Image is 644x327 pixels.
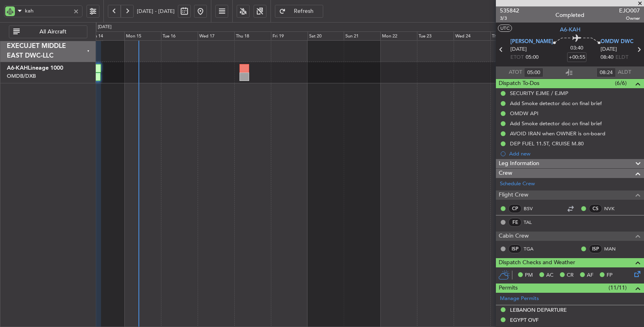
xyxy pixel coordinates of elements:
[508,204,522,213] div: CP
[510,130,605,137] div: AVOID IRAN when OWNER is on-board
[499,258,575,267] span: Dispatch Checks and Weather
[524,68,543,77] input: --:--
[500,180,535,188] a: Schedule Crew
[526,54,539,62] span: 05:00
[7,65,63,71] a: A6-KAHLineage 1000
[275,5,323,18] button: Refresh
[601,54,613,62] span: 08:40
[560,25,580,34] span: A6-KAH
[510,38,553,46] span: [PERSON_NAME]
[500,6,519,15] span: 535842
[510,140,584,147] div: DEP FUEL 11.5T, CRUISE M.80
[555,11,584,19] div: Completed
[570,44,583,52] span: 03:40
[509,68,522,77] span: ATOT
[604,205,622,212] a: NVK
[308,31,344,41] div: Sat 20
[619,15,640,22] span: Owner
[499,232,529,241] span: Cabin Crew
[510,110,539,117] div: OMDW API
[25,5,70,17] input: A/C (Reg. or Type)
[508,244,522,253] div: ISP
[287,8,320,14] span: Refresh
[609,284,627,292] span: (11/11)
[510,120,602,127] div: Add Smoke detector doc on final brief
[137,8,175,15] span: [DATE] - [DATE]
[615,54,628,62] span: ELDT
[510,54,524,62] span: ETOT
[499,79,539,88] span: Dispatch To-Dos
[508,218,522,227] div: FE
[601,46,617,54] span: [DATE]
[498,25,512,32] button: UTC
[510,46,527,54] span: [DATE]
[510,317,539,323] div: EGYPT OVF
[490,31,527,41] div: Thu 25
[604,245,622,252] a: MAN
[499,284,518,293] span: Permits
[499,190,528,200] span: Flight Crew
[546,271,553,279] span: AC
[589,204,602,213] div: CS
[524,219,542,226] a: TAL
[124,31,161,41] div: Mon 15
[601,38,634,46] span: OMDW DWC
[161,31,198,41] div: Tue 16
[198,31,234,41] div: Wed 17
[499,169,512,178] span: Crew
[509,150,640,157] div: Add new
[417,31,454,41] div: Tue 23
[619,6,640,15] span: EJO007
[589,244,602,253] div: ISP
[499,159,539,168] span: Leg Information
[525,271,533,279] span: PM
[234,31,271,41] div: Thu 18
[344,31,380,41] div: Sun 21
[454,31,490,41] div: Wed 24
[380,31,417,41] div: Mon 22
[607,271,613,279] span: FP
[271,31,308,41] div: Fri 19
[21,29,85,35] span: All Aircraft
[587,271,593,279] span: AF
[500,295,539,303] a: Manage Permits
[597,68,616,77] input: --:--
[510,90,568,97] div: SECURITY EJME / EJMP
[567,271,574,279] span: CR
[88,31,125,41] div: Sun 14
[618,68,631,77] span: ALDT
[524,245,542,252] a: TGA
[7,65,28,71] span: A6-KAH
[510,100,602,107] div: Add Smoke detector doc on final brief
[524,205,542,212] a: BSV
[615,79,627,87] span: (6/6)
[510,306,567,313] div: LEBANON DEPARTURE
[7,72,36,80] a: OMDB/DXB
[500,15,519,22] span: 3/3
[9,25,87,38] button: All Aircraft
[98,24,111,31] div: [DATE]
